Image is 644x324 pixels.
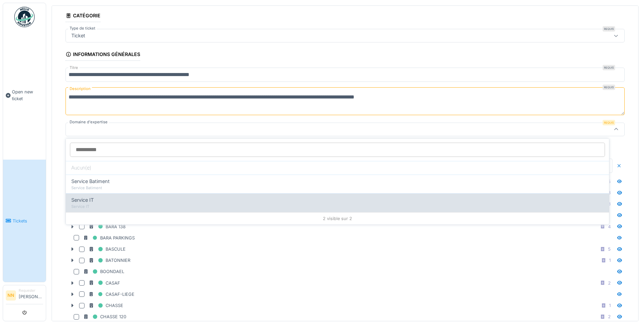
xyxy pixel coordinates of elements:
[89,301,123,310] div: CHASSE
[71,204,604,210] div: Service IT
[608,223,611,230] div: 4
[608,280,611,286] div: 2
[3,31,46,160] a: Open new ticket
[608,313,611,320] div: 2
[89,290,134,299] div: CASAF-LIEGE
[68,119,109,125] label: Domaine d'expertise
[66,212,609,224] div: 2 visible sur 2
[603,65,615,70] div: Requis
[71,196,94,204] span: Service IT
[14,7,35,27] img: Badge_color-CXgf-gQk.svg
[608,178,611,185] div: 5
[609,257,611,264] div: 1
[12,89,43,102] span: Open new ticket
[6,288,43,304] a: NN Requester[PERSON_NAME]
[603,120,615,125] div: Requis
[89,279,120,287] div: CASAF
[603,85,615,90] div: Requis
[69,32,88,39] div: Ticket
[68,65,79,71] label: Titre
[68,85,92,93] label: Description
[83,312,126,321] div: CHASSE 120
[6,290,16,301] li: NN
[71,185,604,191] div: Service Batiment
[609,302,611,309] div: 1
[71,178,110,185] span: Service Batiment
[608,201,611,207] div: 3
[89,245,126,253] div: BASCULE
[83,234,135,242] div: BARA PARKINGS
[66,161,609,175] div: Aucun(e)
[66,49,140,61] div: Informations générales
[608,246,611,252] div: 5
[3,160,46,282] a: Tickets
[68,25,97,31] label: Type de ticket
[608,190,611,196] div: 3
[83,267,124,276] div: BOONDAEL
[19,288,43,303] li: [PERSON_NAME]
[603,26,615,32] div: Requis
[13,218,43,224] span: Tickets
[19,288,43,293] div: Requester
[89,256,130,265] div: BATONNIER
[89,222,126,231] div: BARA 138
[66,11,100,22] div: Catégorie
